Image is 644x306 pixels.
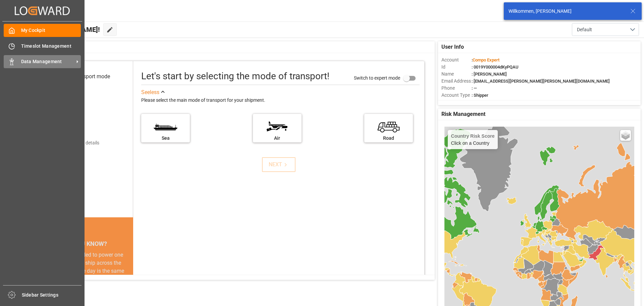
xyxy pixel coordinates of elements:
[441,78,472,85] span: Email Address
[44,251,125,299] div: The energy needed to power one large container ship across the ocean in a single day is the same ...
[473,57,499,62] span: Compo Expert
[472,93,488,98] span: : Shipper
[141,96,420,104] div: Please select the main mode of transport for your shipment.
[577,26,592,33] span: Default
[472,86,477,91] span: : —
[354,75,400,80] span: Switch to expert mode
[4,39,81,52] a: Timeslot Management
[508,8,624,15] div: Willkommen, [PERSON_NAME]
[141,88,159,96] div: See less
[620,130,631,141] a: Layers
[22,292,82,299] span: Sidebar Settings
[21,58,74,65] span: Data Management
[21,27,81,34] span: My Cockpit
[262,157,296,172] button: NEXT
[441,43,464,51] span: User Info
[441,63,472,71] span: Id
[256,135,298,142] div: Air
[572,23,639,36] button: open menu
[36,237,133,251] div: DID YOU KNOW?
[441,71,472,78] span: Name
[368,135,410,142] div: Road
[4,24,81,37] a: My Cockpit
[441,110,485,118] span: Risk Management
[451,133,495,146] div: Click on a Country
[441,85,472,92] span: Phone
[472,57,499,62] span: :
[472,72,507,77] span: : [PERSON_NAME]
[141,69,329,83] div: Let's start by selecting the mode of transport!
[472,64,519,70] span: : 0019Y000004dKyPQAU
[441,92,472,99] span: Account Type
[21,43,81,50] span: Timeslot Management
[472,79,610,84] span: : [EMAIL_ADDRESS][PERSON_NAME][PERSON_NAME][DOMAIN_NAME]
[28,23,100,36] span: Hello [PERSON_NAME]!
[269,161,289,169] div: NEXT
[451,133,495,139] h4: Country Risk Score
[145,135,186,142] div: Sea
[441,56,472,63] span: Account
